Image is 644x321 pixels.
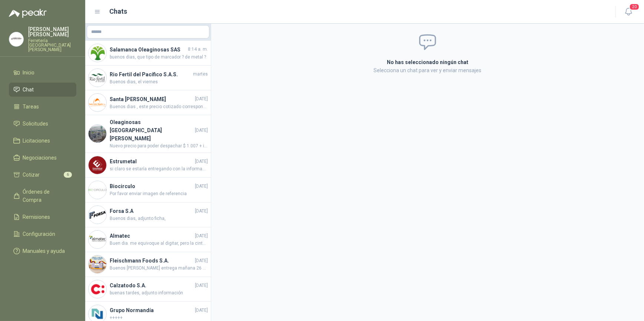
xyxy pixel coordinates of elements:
a: Company LogoCalzatodo S.A.[DATE]buenas tardes, adjunto información [85,277,211,302]
span: Manuales y ayuda [23,247,65,255]
p: [PERSON_NAME] [PERSON_NAME] [28,27,76,37]
span: [DATE] [195,183,208,190]
h4: Forsa S.A [110,207,193,215]
a: Company LogoAlmatec[DATE]Buen dia. me equivoque al digitar, pero la cinta es de 500 mts, el preci... [85,227,211,252]
a: Company LogoForsa S.A[DATE]Buenos dias, adjunto ficha, [85,203,211,227]
span: Tareas [23,103,39,111]
h1: Chats [110,6,127,17]
a: Órdenes de Compra [9,185,76,207]
button: 20 [622,5,635,19]
span: Por favor enviar imagen de referencia [110,190,208,197]
span: Buenos dias, el viernes [110,78,208,86]
img: Company Logo [89,280,106,298]
span: Negociaciones [23,154,57,162]
h2: No has seleccionado ningún chat [298,58,557,66]
span: Buenos [PERSON_NAME] entrega mañana 26 de junio [110,265,208,272]
span: 8:14 a. m. [188,46,208,53]
p: Ferretería [GEOGRAPHIC_DATA][PERSON_NAME] [28,39,76,52]
span: [DATE] [195,282,208,289]
span: Buenos dias , este precio cotizado corresponde a promocion de Julio , ya en agosto el precio es d... [110,103,208,110]
a: Negociaciones [9,151,76,165]
a: Company LogoEstrumetal[DATE]si claro se estaría entregando con la información requerida pero seri... [85,153,211,178]
span: si claro se estaría entregando con la información requerida pero seria por un monto mínimo de des... [110,165,208,173]
img: Company Logo [89,206,106,224]
a: Company LogoFleischmann Foods S.A.[DATE]Buenos [PERSON_NAME] entrega mañana 26 de junio [85,252,211,277]
img: Company Logo [89,94,106,111]
a: Remisiones [9,210,76,224]
h4: Grupo Normandía [110,306,193,314]
img: Company Logo [89,44,106,62]
span: [DATE] [195,307,208,314]
span: Solicitudes [23,120,49,128]
span: Chat [23,86,34,94]
span: Cotizar [23,171,40,179]
span: Configuración [23,230,56,238]
h4: Fleischmann Foods S.A. [110,257,193,265]
span: [DATE] [195,233,208,240]
span: [DATE] [195,158,208,165]
h4: Rio Fertil del Pacífico S.A.S. [110,70,192,78]
img: Company Logo [89,181,106,199]
span: Inicio [23,68,35,77]
span: Buenos dias, adjunto ficha, [110,215,208,222]
span: Órdenes de Compra [23,188,69,204]
a: Solicitudes [9,117,76,131]
h4: Santa [PERSON_NAME] [110,95,193,103]
img: Company Logo [89,231,106,248]
img: Company Logo [89,255,106,273]
span: [DATE] [195,127,208,134]
img: Company Logo [9,32,23,46]
img: Company Logo [89,69,106,87]
h4: Salamanca Oleaginosas SAS [110,46,186,54]
img: Logo peakr [9,9,47,18]
a: Manuales y ayuda [9,244,76,258]
span: 20 [629,3,640,10]
a: Configuración [9,227,76,241]
a: Licitaciones [9,134,76,148]
span: Remisiones [23,213,50,221]
a: Tareas [9,100,76,114]
span: buenos dias, que tipo de marcador ? de metal ? [110,54,208,61]
a: Cotizar6 [9,168,76,182]
span: [DATE] [195,96,208,103]
span: Buen dia. me equivoque al digitar, pero la cinta es de 500 mts, el precio esta tal como me lo die... [110,240,208,247]
span: martes [193,71,208,78]
span: Licitaciones [23,137,50,145]
h4: Biocirculo [110,182,193,190]
img: Company Logo [89,125,106,143]
a: Company LogoRio Fertil del Pacífico S.A.S.martesBuenos dias, el viernes [85,66,211,90]
span: buenas tardes, adjunto información [110,290,208,297]
span: [DATE] [195,208,208,215]
span: 6 [64,172,72,178]
h4: Oleaginosas [GEOGRAPHIC_DATA][PERSON_NAME] [110,118,193,143]
a: Company LogoSanta [PERSON_NAME][DATE]Buenos dias , este precio cotizado corresponde a promocion d... [85,90,211,115]
a: Company LogoBiocirculo[DATE]Por favor enviar imagen de referencia [85,178,211,203]
img: Company Logo [89,156,106,174]
a: Company LogoSalamanca Oleaginosas SAS8:14 a. m.buenos dias, que tipo de marcador ? de metal ? [85,41,211,66]
a: Chat [9,83,76,97]
h4: Estrumetal [110,157,193,165]
h4: Calzatodo S.A. [110,281,193,290]
a: Inicio [9,66,76,80]
a: Company LogoOleaginosas [GEOGRAPHIC_DATA][PERSON_NAME][DATE]Nuevo precio para poder despachar $ 1... [85,115,211,153]
h4: Almatec [110,232,193,240]
span: [DATE] [195,257,208,264]
p: Selecciona un chat para ver y enviar mensajes [298,66,557,74]
span: Nuevo precio para poder despachar $ 1.007 + iva favor modificar la orden [110,143,208,150]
